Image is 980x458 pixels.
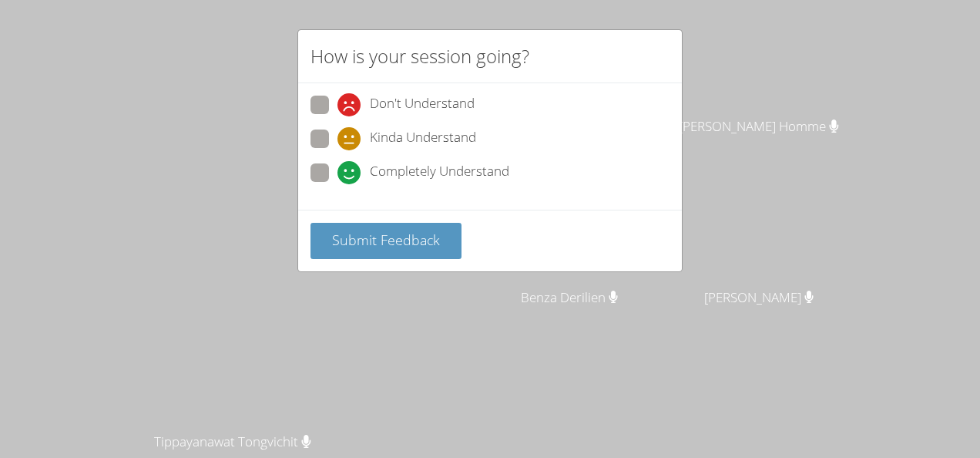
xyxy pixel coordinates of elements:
[370,93,475,116] span: Don't Understand
[370,161,509,184] span: Completely Understand
[310,42,529,70] h2: How is your session going?
[332,231,440,249] span: Submit Feedback
[310,223,461,259] button: Submit Feedback
[370,127,476,150] span: Kinda Understand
